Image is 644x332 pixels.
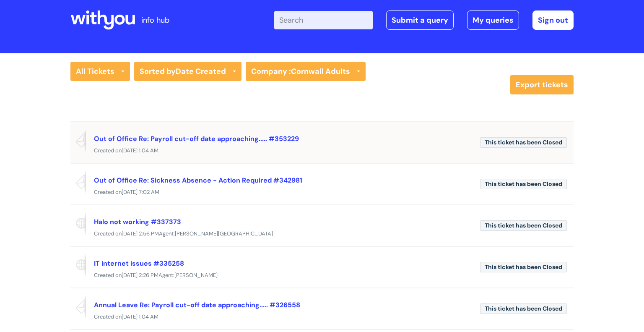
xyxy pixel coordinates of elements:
[467,10,519,30] a: My queries
[246,62,366,81] a: Company :Cornwall Adults
[510,75,574,94] a: Export tickets
[274,10,574,30] div: | -
[70,212,86,235] span: Reported via portal
[94,217,181,226] a: Halo not working #337373
[70,187,574,198] div: Created on
[94,176,302,185] a: Out of Office Re: Sickness Absence - Action Required #342981
[70,146,574,156] div: Created on
[70,295,86,319] span: Reported via email
[122,147,158,154] span: [DATE] 1:04 AM
[134,62,241,81] a: Sorted byDate Created
[94,259,184,268] a: IT internet issues #335258
[70,229,574,239] div: Created on Agent:
[94,134,299,143] a: Out of Office Re: Payroll cut-off date approaching..... #353229
[175,230,273,237] span: [PERSON_NAME][GEOGRAPHIC_DATA]
[480,179,567,189] span: This ticket has been Closed
[532,10,574,30] a: Sign out
[480,303,567,314] span: This ticket has been Closed
[122,313,158,320] span: [DATE] 1:04 AM
[291,66,350,76] strong: Cornwall Adults
[174,272,218,279] span: [PERSON_NAME]
[70,254,86,277] span: Reported via portal
[386,10,454,30] a: Submit a query
[70,312,574,322] div: Created on
[122,272,158,279] span: [DATE] 2:26 PM
[480,262,567,272] span: This ticket has been Closed
[480,220,567,231] span: This ticket has been Closed
[70,270,574,281] div: Created on Agent:
[94,301,300,309] a: Annual Leave Re: Payroll cut-off date approaching..... #326558
[70,62,130,81] a: All Tickets
[70,170,86,194] span: Reported via email
[141,13,169,27] p: info hub
[70,129,86,152] span: Reported via email
[176,66,226,76] b: Date Created
[480,137,567,148] span: This ticket has been Closed
[122,188,159,196] span: [DATE] 7:02 AM
[122,230,159,237] span: [DATE] 2:56 PM
[274,11,373,29] input: Search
